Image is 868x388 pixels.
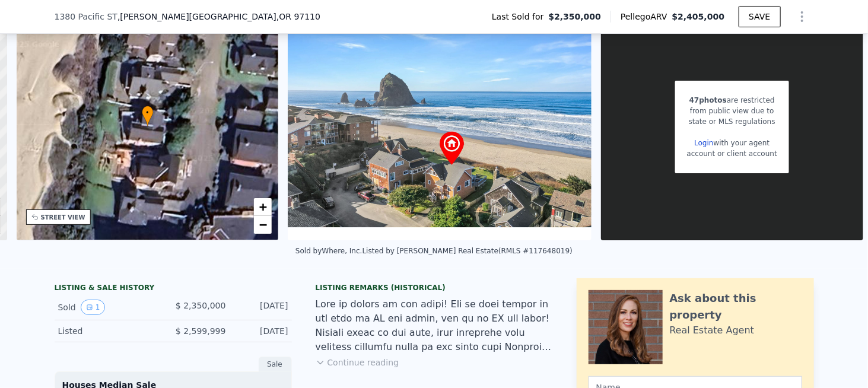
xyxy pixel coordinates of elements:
span: with your agent [714,139,770,147]
div: Sold by Where, Inc . [295,247,363,255]
span: 1380 Pacific ST [55,11,117,23]
div: from public view due to [687,106,777,116]
div: • [142,106,154,126]
span: $2,405,000 [672,12,725,21]
span: Pellego ARV [621,11,672,23]
div: Ask about this property [670,290,802,323]
div: Listing Remarks (Historical) [316,283,553,292]
div: are restricted [687,95,777,106]
div: account or client account [687,148,777,159]
a: Zoom in [254,198,272,216]
span: Last Sold for [492,11,549,23]
span: − [259,217,267,232]
div: Lore ip dolors am con adipi! Eli se doei tempor in utl etdo ma AL eni admin, ven qu no EX ull lab... [316,297,553,354]
span: , [PERSON_NAME][GEOGRAPHIC_DATA] [117,11,320,23]
div: STREET VIEW [41,213,85,222]
button: Continue reading [316,357,399,368]
span: $ 2,350,000 [176,301,226,310]
button: View historical data [81,300,106,315]
div: Sold [58,300,164,315]
div: Listed by [PERSON_NAME] Real Estate (RMLS #117648019) [363,247,573,255]
span: $ 2,599,999 [176,326,226,336]
button: SAVE [739,6,780,27]
span: , OR 97110 [276,12,320,21]
div: [DATE] [236,300,288,315]
div: Sale [259,357,292,372]
div: Real Estate Agent [670,323,755,338]
div: LISTING & SALE HISTORY [55,283,292,295]
button: Show Options [790,5,814,28]
span: • [142,107,154,118]
div: [DATE] [236,325,288,337]
span: $2,350,000 [549,11,602,23]
a: Login [694,139,713,147]
span: + [259,199,267,214]
div: state or MLS regulations [687,116,777,127]
a: Zoom out [254,216,272,234]
img: Sale: 155280819 Parcel: 123390493 [288,12,592,240]
div: Listed [58,325,164,337]
span: 47 photos [689,96,727,104]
